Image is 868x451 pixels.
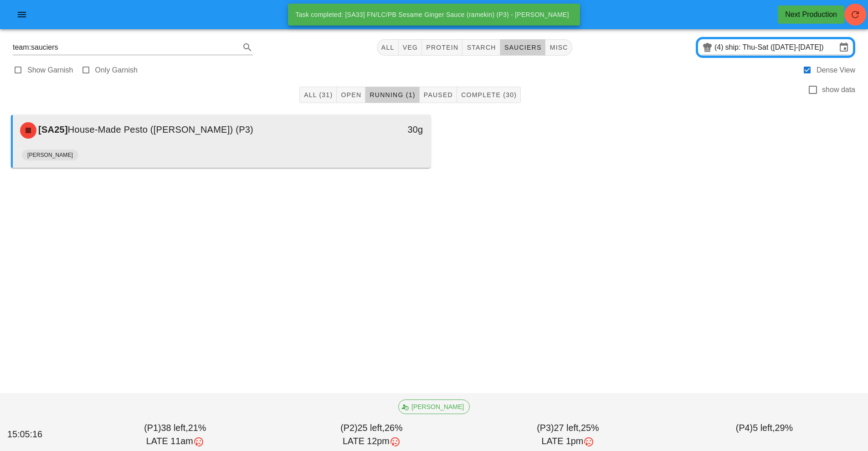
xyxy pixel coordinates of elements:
button: veg [399,39,422,56]
span: sauciers [504,44,542,51]
button: All (31) [299,87,337,103]
button: sauciers [500,39,546,56]
span: Open [340,91,361,98]
span: Paused [423,91,453,98]
button: protein [422,39,462,56]
label: Dense View [817,66,855,75]
span: [SA25] [36,124,68,135]
button: Running (1) [365,87,419,103]
button: Complete (30) [457,87,521,103]
span: All [381,44,395,51]
span: House-Made Pesto ([PERSON_NAME]) (P3) [68,124,253,135]
div: (4) [714,43,725,52]
span: veg [402,44,418,51]
span: protein [426,44,458,51]
span: [PERSON_NAME] [27,150,73,161]
div: 30g [330,122,423,137]
button: Paused [420,87,457,103]
span: Running (1) [369,91,415,98]
span: Complete (30) [461,91,517,98]
div: Next Production [785,9,837,20]
label: Only Garnish [95,66,138,75]
span: starch [466,44,496,51]
label: show data [822,85,855,94]
span: misc [549,44,568,51]
button: starch [462,39,500,56]
label: Show Garnish [27,66,73,75]
button: Open [337,87,365,103]
button: All [377,39,399,56]
button: misc [545,39,572,56]
span: All (31) [303,91,333,98]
